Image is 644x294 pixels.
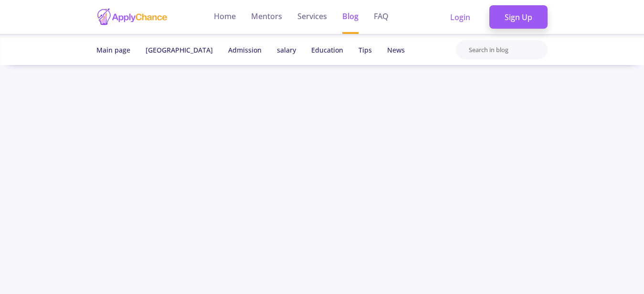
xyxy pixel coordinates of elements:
span: Main page [96,45,130,54]
a: Admission [228,45,262,54]
input: Search in blog [468,44,547,56]
img: applychance logo [96,8,168,26]
a: salary [277,45,296,54]
a: Education [311,45,343,54]
a: Login [435,5,486,29]
a: Tips [359,45,372,54]
a: [GEOGRAPHIC_DATA] [146,45,213,54]
a: Sign Up [489,5,548,29]
a: News [387,45,405,54]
